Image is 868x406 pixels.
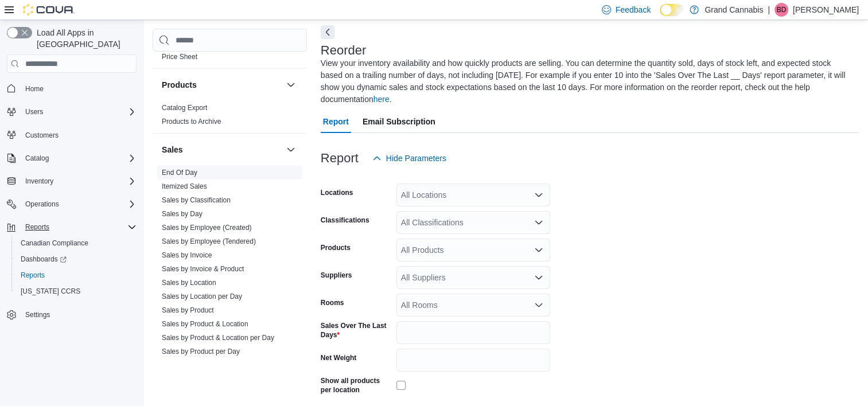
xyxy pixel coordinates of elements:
[162,169,197,177] a: End Of Day
[321,298,344,307] label: Rooms
[25,310,50,319] span: Settings
[21,239,88,248] span: Canadian Compliance
[162,52,197,61] span: Price Sheet
[162,196,231,205] span: Sales by Classification
[162,144,282,155] button: Sales
[321,243,351,252] label: Products
[25,154,49,163] span: Catalog
[25,131,59,140] span: Customers
[321,216,369,225] label: Classifications
[21,151,53,165] button: Catalog
[162,210,203,218] a: Sales by Day
[768,3,770,17] p: |
[11,251,141,267] a: Dashboards
[321,376,392,395] label: Show all products per location
[162,306,214,314] a: Sales by Product
[16,252,71,266] a: Dashboards
[321,321,392,339] label: Sales Over The Last Days
[321,353,356,362] label: Net Weight
[321,271,352,280] label: Suppliers
[162,209,203,218] span: Sales by Day
[2,127,141,143] button: Customers
[21,128,63,142] a: Customers
[774,3,788,17] div: Brianne Dawe
[162,319,248,329] span: Sales by Product & Location
[162,292,242,300] a: Sales by Location per Day
[2,306,141,323] button: Settings
[2,104,141,120] button: Users
[2,80,141,96] button: Home
[25,222,49,232] span: Reports
[2,219,141,235] button: Reports
[21,174,137,188] span: Inventory
[162,237,256,245] a: Sales by Employee (Tendered)
[616,4,651,15] span: Feedback
[21,287,80,296] span: [US_STATE] CCRS
[21,82,48,96] a: Home
[21,105,48,119] button: Users
[162,53,197,61] a: Price Sheet
[162,79,282,91] button: Products
[323,110,349,133] span: Report
[162,144,183,155] h3: Sales
[21,128,137,142] span: Customers
[16,236,93,250] a: Canadian Compliance
[368,147,451,170] button: Hide Parameters
[162,79,197,91] h3: Products
[162,182,207,191] span: Itemized Sales
[162,279,216,287] a: Sales by Location
[16,268,49,282] a: Reports
[21,174,58,188] button: Inventory
[793,3,859,17] p: [PERSON_NAME]
[7,75,137,353] nav: Complex example
[162,320,248,328] a: Sales by Product & Location
[162,223,252,232] span: Sales by Employee (Created)
[534,245,543,255] button: Open list of options
[153,50,307,68] div: Pricing
[162,334,274,342] a: Sales by Product & Location per Day
[25,107,43,116] span: Users
[162,347,240,356] span: Sales by Product per Day
[21,308,55,322] a: Settings
[321,57,853,106] div: View your inventory availability and how quickly products are selling. You can determine the quan...
[162,117,221,126] span: Products to Archive
[11,267,141,283] button: Reports
[321,188,353,197] label: Locations
[2,173,141,189] button: Inventory
[534,218,543,227] button: Open list of options
[25,177,53,186] span: Inventory
[660,16,660,17] span: Dark Mode
[162,278,216,287] span: Sales by Location
[162,333,274,342] span: Sales by Product & Location per Day
[284,78,298,92] button: Products
[321,151,359,165] h3: Report
[21,220,137,234] span: Reports
[11,235,141,251] button: Canadian Compliance
[162,306,214,315] span: Sales by Product
[162,118,221,126] a: Products to Archive
[162,196,231,204] a: Sales by Classification
[2,150,141,166] button: Catalog
[162,264,244,274] span: Sales by Invoice & Product
[153,166,307,363] div: Sales
[386,153,446,164] span: Hide Parameters
[21,197,137,211] span: Operations
[21,197,64,211] button: Operations
[534,190,543,200] button: Open list of options
[21,220,54,234] button: Reports
[21,81,137,95] span: Home
[16,284,137,298] span: Washington CCRS
[704,3,763,17] p: Grand Cannabis
[2,196,141,212] button: Operations
[16,268,137,282] span: Reports
[162,265,244,273] a: Sales by Invoice & Product
[21,105,137,119] span: Users
[21,307,137,322] span: Settings
[16,236,137,250] span: Canadian Compliance
[162,292,242,301] span: Sales by Location per Day
[162,182,207,190] a: Itemized Sales
[162,168,197,177] span: End Of Day
[321,25,334,39] button: Next
[162,224,252,232] a: Sales by Employee (Created)
[25,84,44,93] span: Home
